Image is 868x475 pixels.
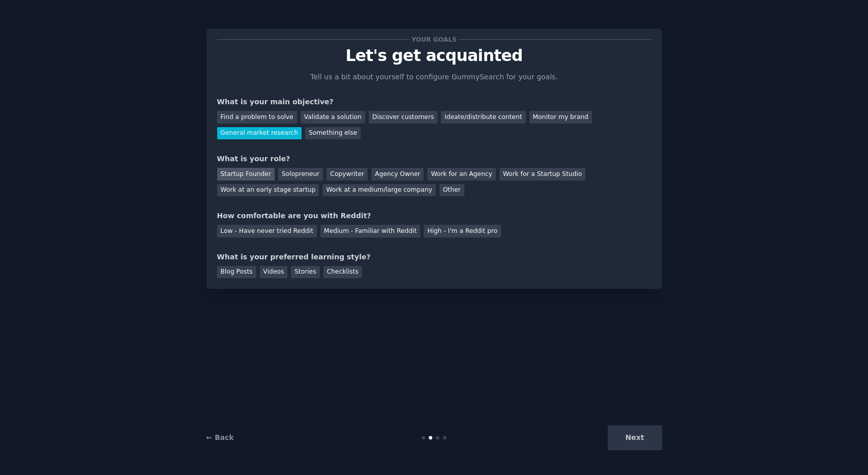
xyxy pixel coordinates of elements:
[439,184,464,197] div: Other
[371,168,424,181] div: Agency Owner
[323,266,362,279] div: Checklists
[217,127,302,140] div: General market research
[529,111,592,124] div: Monitor my brand
[427,168,495,181] div: Work for an Agency
[301,111,365,124] div: Validate a solution
[278,168,323,181] div: Solopreneur
[217,266,256,279] div: Blog Posts
[217,111,297,124] div: Find a problem to solve
[217,47,651,65] p: Let's get acquainted
[305,127,361,140] div: Something else
[217,184,319,197] div: Work at an early stage startup
[322,184,435,197] div: Work at a medium/large company
[217,225,317,237] div: Low - Have never tried Reddit
[217,154,651,164] div: What is your role?
[217,211,651,221] div: How comfortable are you with Reddit?
[291,266,319,279] div: Stories
[410,34,459,45] span: Your goals
[320,225,420,237] div: Medium - Familiar with Reddit
[206,433,234,441] a: ← Back
[306,72,562,82] p: Tell us a bit about yourself to configure GummySearch for your goals.
[217,252,651,262] div: What is your preferred learning style?
[369,111,437,124] div: Discover customers
[217,168,275,181] div: Startup Founder
[217,97,651,107] div: What is your main objective?
[326,168,368,181] div: Copywriter
[441,111,525,124] div: Ideate/distribute content
[260,266,288,279] div: Videos
[424,225,501,237] div: High - I'm a Reddit pro
[499,168,585,181] div: Work for a Startup Studio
